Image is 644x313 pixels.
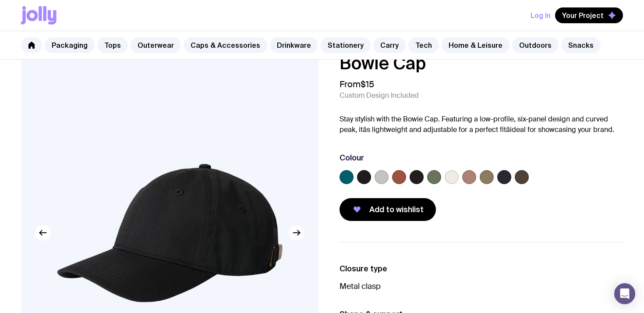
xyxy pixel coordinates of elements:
span: Add to wishlist [369,204,424,215]
span: Your Project [562,11,604,20]
a: Tops [97,37,128,53]
a: Carry [373,37,406,53]
a: Packaging [45,37,95,53]
a: Snacks [561,37,601,53]
a: Stationery [321,37,371,53]
a: Home & Leisure [442,37,510,53]
a: Caps & Accessories [184,37,267,53]
h3: Closure type [340,263,623,274]
h1: Bowie Cap [340,54,623,72]
span: From [340,79,374,89]
button: Your Project [555,7,623,23]
p: Stay stylish with the Bowie Cap. Featuring a low-profile, six-panel design and curved peak, itâs ... [340,114,623,135]
div: Open Intercom Messenger [614,283,635,304]
span: $15 [361,78,374,90]
h3: Colour [340,153,364,163]
a: Outerwear [131,37,181,53]
button: Add to wishlist [340,198,436,221]
button: Log In [531,7,551,23]
a: Outdoors [512,37,559,53]
span: Custom Design Included [340,91,419,100]
a: Tech [408,37,439,53]
a: Drinkware [270,37,318,53]
p: Metal clasp [340,281,623,292]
